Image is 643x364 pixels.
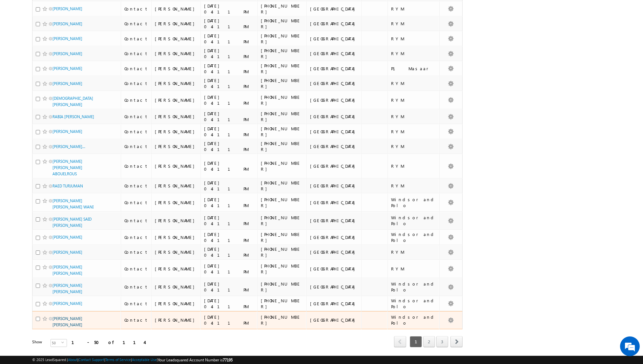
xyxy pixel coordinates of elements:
[261,160,303,172] div: [PHONE_NUMBER]
[204,140,254,152] div: [DATE] 04:11 PM
[155,97,198,103] div: [PERSON_NAME]
[310,21,358,27] div: [GEOGRAPHIC_DATA]
[155,6,198,12] div: [PERSON_NAME]
[52,21,82,26] a: [PERSON_NAME]
[124,301,148,307] div: Contact
[124,36,148,42] div: Contact
[52,217,92,228] a: [PERSON_NAME] SAID [PERSON_NAME]
[310,183,358,189] div: [GEOGRAPHIC_DATA]
[52,283,82,294] a: [PERSON_NAME] [PERSON_NAME]
[124,266,148,272] div: Contact
[204,33,254,45] div: [DATE] 04:11 PM
[310,301,358,307] div: [GEOGRAPHIC_DATA]
[155,249,198,255] div: [PERSON_NAME]
[124,114,148,119] div: Contact
[204,77,254,89] div: [DATE] 04:11 PM
[155,80,198,86] div: [PERSON_NAME]
[391,249,436,255] div: RYM
[52,144,85,149] a: [PERSON_NAME]...
[423,336,435,347] a: 2
[310,284,358,290] div: [GEOGRAPHIC_DATA]
[124,249,148,255] div: Contact
[72,338,144,346] div: 1 - 50 of 114
[124,284,148,290] div: Contact
[155,163,198,169] div: [PERSON_NAME]
[261,3,303,15] div: [PHONE_NUMBER]
[124,6,148,12] div: Contact
[68,357,77,362] a: About
[261,18,303,30] div: [PHONE_NUMBER]
[155,301,198,307] div: [PERSON_NAME]
[204,180,254,192] div: [DATE] 04:11 PM
[51,339,61,347] span: 50
[391,129,436,135] div: RYM
[391,197,436,208] div: Windsor and Polo
[52,183,83,188] a: RAED TURJUMAN
[310,114,358,119] div: [GEOGRAPHIC_DATA]
[52,81,82,86] a: [PERSON_NAME]
[124,66,148,72] div: Contact
[391,51,436,56] div: RYM
[124,97,148,103] div: Contact
[155,218,198,224] div: [PERSON_NAME]
[52,316,82,327] a: [PERSON_NAME] [PERSON_NAME]
[204,94,254,106] div: [DATE] 04:11 PM
[436,336,448,347] a: 3
[261,111,303,122] div: [PHONE_NUMBER]
[310,266,358,272] div: [GEOGRAPHIC_DATA]
[204,263,254,275] div: [DATE] 04:11 PM
[391,97,436,103] div: RYM
[52,198,93,209] a: [PERSON_NAME] [PERSON_NAME] WANI
[391,231,436,243] div: Windsor and Polo
[155,36,198,42] div: [PERSON_NAME]
[204,231,254,243] div: [DATE] 04:11 PM
[261,140,303,152] div: [PHONE_NUMBER]
[391,114,436,119] div: RYM
[155,200,198,205] div: [PERSON_NAME]
[11,34,28,43] img: d_60004797649_company_0_60004797649
[204,246,254,258] div: [DATE] 04:11 PM
[124,51,148,56] div: Contact
[124,183,148,189] div: Contact
[155,21,198,27] div: [PERSON_NAME]
[310,80,358,86] div: [GEOGRAPHIC_DATA]
[32,339,45,345] div: Show
[52,51,82,56] a: [PERSON_NAME]
[261,180,303,192] div: [PHONE_NUMBER]
[310,249,358,255] div: [GEOGRAPHIC_DATA]
[261,33,303,45] div: [PHONE_NUMBER]
[52,250,82,255] a: [PERSON_NAME]
[310,317,358,323] div: [GEOGRAPHIC_DATA]
[310,218,358,224] div: [GEOGRAPHIC_DATA]
[155,66,198,72] div: [PERSON_NAME]
[310,200,358,205] div: [GEOGRAPHIC_DATA]
[261,63,303,75] div: [PHONE_NUMBER]
[261,314,303,326] div: [PHONE_NUMBER]
[310,6,358,12] div: [GEOGRAPHIC_DATA]
[261,94,303,106] div: [PHONE_NUMBER]
[204,215,254,226] div: [DATE] 04:11 PM
[155,51,198,56] div: [PERSON_NAME]
[391,36,436,42] div: RYM
[155,114,198,119] div: [PERSON_NAME]
[261,263,303,275] div: [PHONE_NUMBER]
[261,215,303,226] div: [PHONE_NUMBER]
[204,126,254,138] div: [DATE] 04:11 PM
[204,160,254,172] div: [DATE] 04:11 PM
[310,143,358,149] div: [GEOGRAPHIC_DATA]
[34,34,110,43] div: Chat with us now
[394,337,406,347] a: prev
[391,266,436,272] div: RYM
[52,301,82,306] a: [PERSON_NAME]
[310,36,358,42] div: [GEOGRAPHIC_DATA]
[450,336,463,347] span: next
[310,129,358,135] div: [GEOGRAPHIC_DATA]
[204,3,254,15] div: [DATE] 04:11 PM
[310,51,358,56] div: [GEOGRAPHIC_DATA]
[155,266,198,272] div: [PERSON_NAME]
[391,21,436,27] div: RYM
[52,66,82,71] a: [PERSON_NAME]
[410,336,422,347] span: 1
[204,197,254,208] div: [DATE] 04:11 PM
[261,246,303,258] div: [PHONE_NUMBER]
